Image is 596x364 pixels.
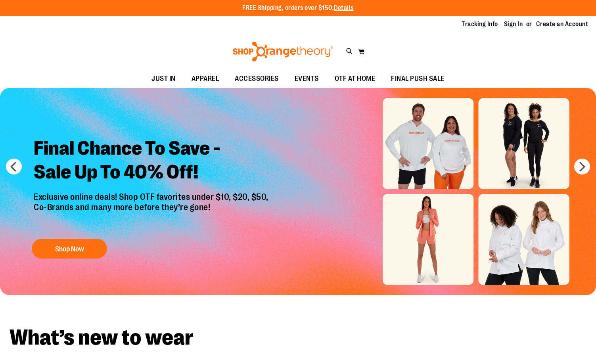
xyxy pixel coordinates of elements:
a: OTF AT HOME [327,70,383,88]
h2: What’s new to wear [10,327,586,349]
a: ACCESSORIES [227,70,287,88]
a: JUST IN [144,70,184,88]
a: Final Chance To Save -Sale Up To 40% Off! Exclusive online deals! Shop OTF favorites under $10, $... [28,130,276,262]
p: FREE Shipping, orders over $150. [242,4,354,13]
button: Shop Now [32,239,107,259]
a: FINAL PUSH SALE [383,70,452,88]
span: APPAREL [192,70,219,88]
a: EVENTS [287,70,327,88]
span: JUST IN [151,70,176,88]
a: Details [334,4,354,11]
a: Create an Account [536,20,588,29]
img: Shop Orangetheory [232,42,334,61]
span: EVENTS [295,70,319,88]
h2: Final Chance To Save - Sale Up To 40% Off! [28,130,276,192]
button: next [574,159,590,174]
a: Tracking Info [462,20,498,29]
a: APPAREL [184,70,227,88]
span: OTF AT HOME [335,70,376,88]
button: prev [6,159,22,174]
span: ACCESSORIES [235,70,279,88]
p: Exclusive online deals! Shop OTF favorites under $10, $20, $50, Co-Brands and many more before th... [28,192,276,231]
a: Sign In [504,20,523,29]
span: FINAL PUSH SALE [391,70,445,88]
